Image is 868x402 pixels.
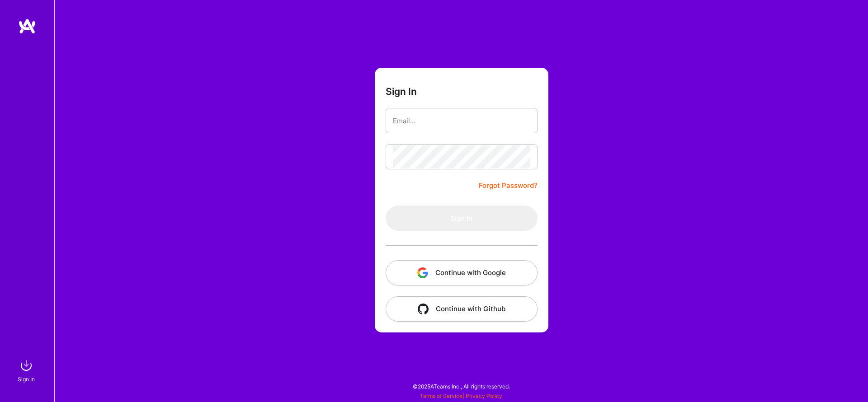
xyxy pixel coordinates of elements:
[386,206,538,231] button: Sign In
[417,267,428,278] img: icon
[479,180,538,191] a: Forgot Password?
[18,18,36,34] img: logo
[386,296,538,322] button: Continue with Github
[54,375,868,397] div: © 2025 ATeams Inc., All rights reserved.
[466,393,502,399] a: Privacy Policy
[420,393,462,399] a: Terms of Service
[17,356,35,374] img: sign in
[386,260,538,285] button: Continue with Google
[18,374,35,384] div: Sign In
[420,393,502,399] span: |
[19,356,35,384] a: sign inSign In
[418,304,429,314] img: icon
[393,109,530,132] input: Email...
[386,86,417,97] h3: Sign In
